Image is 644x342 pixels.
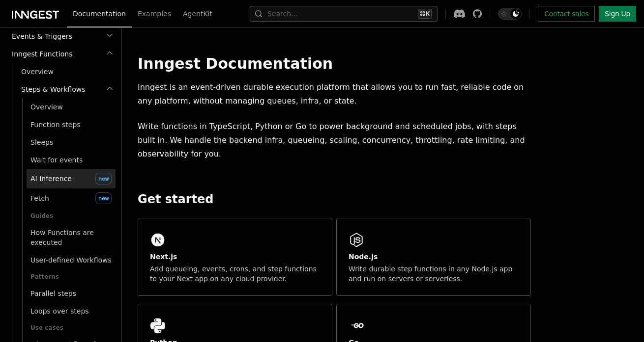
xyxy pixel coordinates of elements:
[8,31,72,41] span: Events & Triggers
[138,120,531,161] p: Write functions in TypeScript, Python or Go to power background and scheduled jobs, with steps bu...
[138,10,171,18] span: Examples
[27,169,116,188] a: AI Inferencenew
[30,138,53,146] span: Sleeps
[177,3,218,26] a: AgentKit
[8,27,116,45] button: Events & Triggers
[95,192,112,204] span: new
[67,3,132,27] a: Documentation
[17,63,116,80] a: Overview
[183,10,212,18] span: AgentKit
[599,6,636,22] a: Sign Up
[138,55,531,73] h1: Inngest Documentation
[30,156,83,164] span: Wait for events
[27,251,116,269] a: User-defined Workflows
[30,194,49,202] span: Fetch
[150,264,320,284] p: Add queueing, events, crons, and step functions to your Next app on any cloud provider.
[349,264,519,284] p: Write durable step functions in any Node.js app and run on servers or serverless.
[30,229,94,246] span: How Functions are executed
[27,151,116,169] a: Wait for events
[138,218,332,296] a: Next.jsAdd queueing, events, crons, and step functions to your Next app on any cloud provider.
[21,68,54,76] span: Overview
[138,80,531,108] p: Inngest is an event-driven durable execution platform that allows you to run fast, reliable code ...
[30,175,72,183] span: AI Inference
[27,188,116,208] a: Fetchnew
[30,307,89,315] span: Loops over steps
[27,302,116,320] a: Loops over steps
[95,173,112,184] span: new
[27,98,116,116] a: Overview
[27,224,116,251] a: How Functions are executed
[336,218,531,296] a: Node.jsWrite durable step functions in any Node.js app and run on servers or serverless.
[8,49,72,59] span: Inngest Functions
[8,45,116,63] button: Inngest Functions
[27,208,116,224] span: Guides
[27,285,116,302] a: Parallel steps
[138,192,214,206] a: Get started
[30,289,76,297] span: Parallel steps
[498,8,522,20] button: Toggle dark mode
[418,9,432,19] kbd: ⌘K
[538,6,595,22] a: Contact sales
[349,252,378,262] h2: Node.js
[27,133,116,151] a: Sleeps
[73,10,126,18] span: Documentation
[132,3,177,26] a: Examples
[30,121,81,129] span: Function steps
[27,116,116,133] a: Function steps
[27,320,116,336] span: Use cases
[30,103,63,111] span: Overview
[250,6,438,22] button: Search...⌘K
[30,256,112,264] span: User-defined Workflows
[17,84,86,94] span: Steps & Workflows
[27,269,116,285] span: Patterns
[17,80,116,98] button: Steps & Workflows
[150,252,177,262] h2: Next.js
